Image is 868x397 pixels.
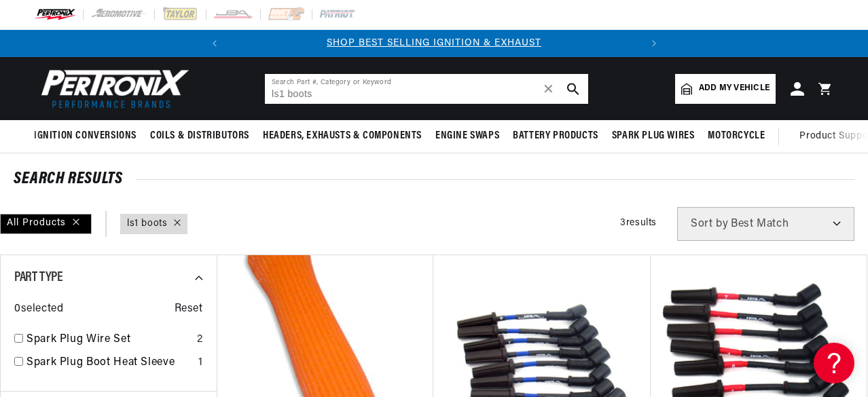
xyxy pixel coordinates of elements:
span: Add my vehicle [699,82,770,95]
span: Battery Products [513,129,598,143]
div: 1 of 2 [228,36,640,51]
div: SEARCH RESULTS [14,172,854,186]
summary: Ignition Conversions [34,120,143,152]
summary: Battery Products [506,120,605,152]
span: 3 results [620,218,657,228]
span: Reset [175,301,203,318]
input: Search Part #, Category or Keyword [265,74,588,104]
summary: Headers, Exhausts & Components [256,120,429,152]
div: Announcement [228,36,640,51]
summary: Spark Plug Wires [605,120,702,152]
span: Coils & Distributors [150,129,249,143]
div: 2 [197,331,203,349]
div: 1 [198,354,203,372]
span: Motorcycle [708,129,765,143]
button: Translation missing: en.sections.announcements.previous_announcement [201,30,228,57]
a: Spark Plug Boot Heat Sleeve [26,354,193,372]
select: Sort by [677,207,854,241]
span: Headers, Exhausts & Components [263,129,422,143]
img: Pertronix [34,65,190,112]
span: 0 selected [14,301,63,318]
span: Ignition Conversions [34,129,137,143]
summary: Motorcycle [701,120,772,152]
a: ls1 boots [127,216,167,231]
a: Add my vehicle [675,74,776,104]
summary: Coils & Distributors [143,120,256,152]
span: Sort by [691,219,728,229]
button: search button [558,74,588,104]
button: Translation missing: en.sections.announcements.next_announcement [640,30,668,57]
summary: Engine Swaps [429,120,506,152]
span: Part Type [14,271,62,284]
span: Engine Swaps [435,129,499,143]
a: Spark Plug Wire Set [26,331,192,349]
span: Spark Plug Wires [612,129,695,143]
a: SHOP BEST SELLING IGNITION & EXHAUST [327,38,541,48]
